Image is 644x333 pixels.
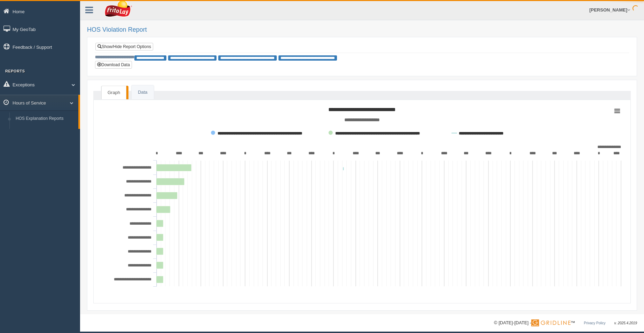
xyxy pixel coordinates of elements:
span: v. 2025.4.2019 [614,321,637,325]
a: Graph [101,86,126,100]
a: HOS Violation Audit Reports [13,125,78,137]
a: Privacy Policy [584,321,605,325]
button: Download Data [95,61,132,69]
a: HOS Explanation Reports [13,113,78,125]
a: Data [132,85,154,100]
a: Show/Hide Report Options [95,43,153,51]
div: © [DATE]-[DATE] - ™ [494,319,637,327]
img: Gridline [531,319,571,326]
h2: HOS Violation Report [87,26,637,33]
